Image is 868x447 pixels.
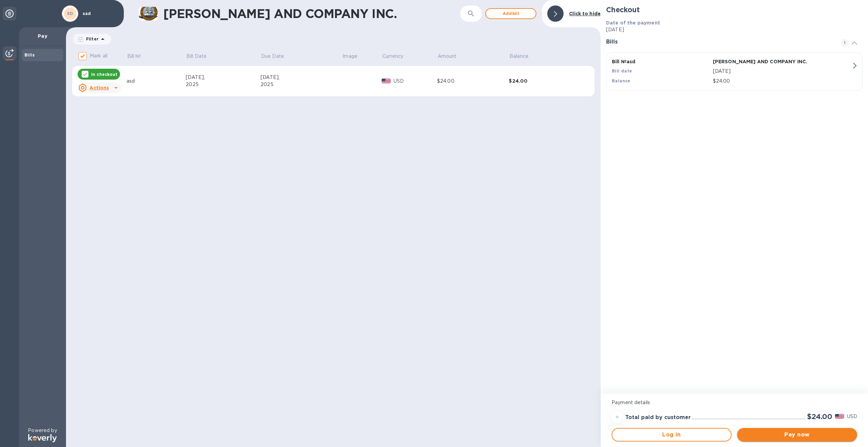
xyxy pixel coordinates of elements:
[67,11,73,16] b: SD
[569,11,601,16] b: Click to hide
[343,53,357,60] p: Image
[713,58,811,65] p: [PERSON_NAME] AND COMPANY INC.
[509,78,581,84] div: $24.00
[612,412,622,423] div: =
[382,53,403,60] p: Currency
[261,53,284,60] p: Due Date
[841,39,849,47] span: 1
[83,36,99,42] p: Filter
[612,399,857,406] p: Payment details
[186,53,206,60] p: Bill Date
[163,6,460,21] h1: [PERSON_NAME] AND COMPANY INC.
[606,52,863,90] button: Bill №asd[PERSON_NAME] AND COMPANY INC.Bill date[DATE]Balance$24.00
[186,81,261,88] div: 2025
[737,428,857,442] button: Pay now
[606,39,833,45] h3: Bills
[127,53,141,60] p: Bill №
[612,78,631,83] b: Balance
[382,79,391,83] img: USD
[437,78,509,85] div: $24.00
[625,414,691,421] h3: Total paid by customer
[90,52,107,60] p: Mark all
[261,81,342,88] div: 2025
[28,434,57,442] img: Logo
[28,427,57,434] p: Powered by
[186,53,215,60] span: Bill Date
[438,53,466,60] span: Amount
[606,20,660,26] b: Date of the payment
[491,10,530,18] span: Add bill
[261,74,342,81] div: [DATE],
[186,74,261,81] div: [DATE],
[91,71,117,77] p: In checkout
[713,78,851,85] p: $24.00
[612,428,732,442] button: Log in
[24,52,35,57] b: Bills
[713,68,851,75] p: [DATE]
[394,78,437,85] p: USD
[510,53,537,60] span: Balance
[83,11,117,16] p: sad
[24,33,61,39] p: Pay
[807,412,832,421] h2: $24.00
[835,414,844,419] img: USD
[742,431,852,439] span: Pay now
[510,53,529,60] p: Balance
[89,85,109,90] u: Actions
[612,68,632,73] b: Bill date
[127,78,186,85] div: asd
[485,8,536,19] button: Addbill
[612,58,710,65] p: Bill № asd
[847,413,857,420] p: USD
[261,53,293,60] span: Due Date
[606,26,863,33] p: [DATE]
[606,5,863,14] h2: Checkout
[127,53,150,60] span: Bill №
[438,53,457,60] p: Amount
[618,431,725,439] span: Log in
